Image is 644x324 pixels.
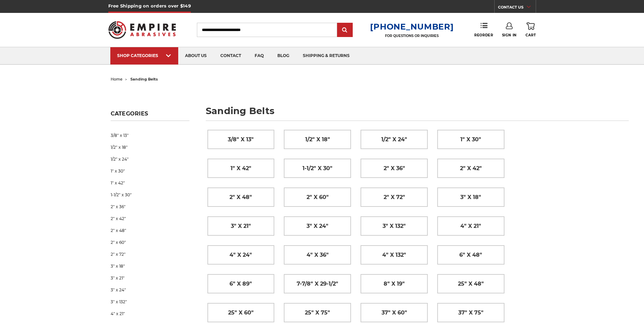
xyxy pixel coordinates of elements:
span: 3" x 132" [383,220,406,232]
span: 4" x 21" [460,220,481,232]
a: 3" x 132" [111,296,189,308]
a: 1" x 30" [111,165,189,177]
span: 37" x 75" [458,307,483,319]
a: 25" x 60" [208,303,274,322]
a: 3/8" x 13" [208,130,274,149]
span: 3/8" x 13" [228,134,254,145]
a: 3" x 18" [111,260,189,272]
span: 2" x 42" [460,163,482,174]
a: 1" x 30" [438,130,504,149]
a: CONTACT US [498,3,536,13]
a: 3" x 18" [438,188,504,206]
a: 1/2" x 18" [111,141,189,153]
a: 2" x 72" [361,188,427,206]
a: 2" x 60" [284,188,351,206]
a: 1" x 42" [111,177,189,189]
a: 3" x 24" [284,217,351,235]
a: 3" x 24" [111,284,189,296]
input: Submit [338,23,352,37]
a: Reorder [474,22,493,37]
a: 2" x 42" [438,159,504,178]
span: 3" x 24" [307,220,328,232]
a: 1" x 42" [208,159,274,178]
span: 1/2" x 24" [381,134,407,145]
a: 25" x 48" [438,274,504,293]
a: home [111,77,123,82]
a: blog [271,47,296,65]
span: 25" x 75" [305,307,330,319]
a: 2" x 36" [361,159,427,178]
span: 1-1/2" x 30" [302,163,332,174]
span: 7-7/8" x 29-1/2" [297,278,338,290]
span: Reorder [474,33,493,37]
a: contact [214,47,248,65]
h5: Categories [111,110,189,121]
a: 3/8" x 13" [111,129,189,141]
a: 6" x 48" [438,246,504,264]
span: 1/2" x 18" [305,134,330,145]
div: SHOP CATEGORIES [117,53,171,58]
a: 4" x 24" [208,246,274,264]
p: FOR QUESTIONS OR INQUIRIES [370,34,454,38]
a: 1-1/2" x 30" [284,159,351,178]
span: 2" x 36" [384,163,405,174]
a: 4" x 132" [361,246,427,264]
span: 4" x 24" [229,249,252,261]
span: sanding belts [130,77,158,82]
a: 2" x 48" [111,224,189,236]
a: faq [248,47,271,65]
span: 4" x 132" [382,249,406,261]
span: 25" x 48" [458,278,484,290]
a: 1/2" x 18" [284,130,351,149]
span: 2" x 60" [307,192,329,203]
span: 1" x 42" [231,163,251,174]
a: 7-7/8" x 29-1/2" [284,274,351,293]
span: 4" x 36" [307,249,329,261]
span: 2" x 72" [384,192,405,203]
span: 3" x 21" [231,220,251,232]
a: 2" x 42" [111,213,189,224]
span: 1" x 30" [460,134,481,145]
a: 2" x 36" [111,201,189,213]
span: 37" x 60" [382,307,407,319]
a: 1-1/2" x 30" [111,189,189,201]
a: 4" x 21" [438,217,504,235]
h1: sanding belts [206,106,629,121]
span: 8" x 19" [384,278,405,290]
span: 6" x 89" [229,278,252,290]
a: 1/2" x 24" [111,153,189,165]
span: Cart [526,33,536,37]
a: about us [178,47,214,65]
a: 3" x 21" [208,217,274,235]
a: 25" x 75" [284,303,351,322]
a: Cart [526,22,536,37]
a: 4" x 36" [284,246,351,264]
span: 6" x 48" [459,249,482,261]
a: 37" x 60" [361,303,427,322]
a: 3" x 132" [361,217,427,235]
span: 3" x 18" [460,192,481,203]
span: 25" x 60" [228,307,254,319]
a: 37" x 75" [438,303,504,322]
a: 3" x 21" [111,272,189,284]
img: Empire Abrasives [108,17,176,43]
a: 2" x 60" [111,236,189,248]
span: Sign In [502,33,517,37]
a: 6" x 89" [208,274,274,293]
a: 2" x 72" [111,248,189,260]
a: 1/2" x 24" [361,130,427,149]
a: 2" x 48" [208,188,274,206]
span: 2" x 48" [229,192,252,203]
a: shipping & returns [296,47,356,65]
a: 8" x 19" [361,274,427,293]
a: [PHONE_NUMBER] [370,22,454,32]
a: 4" x 21" [111,308,189,320]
